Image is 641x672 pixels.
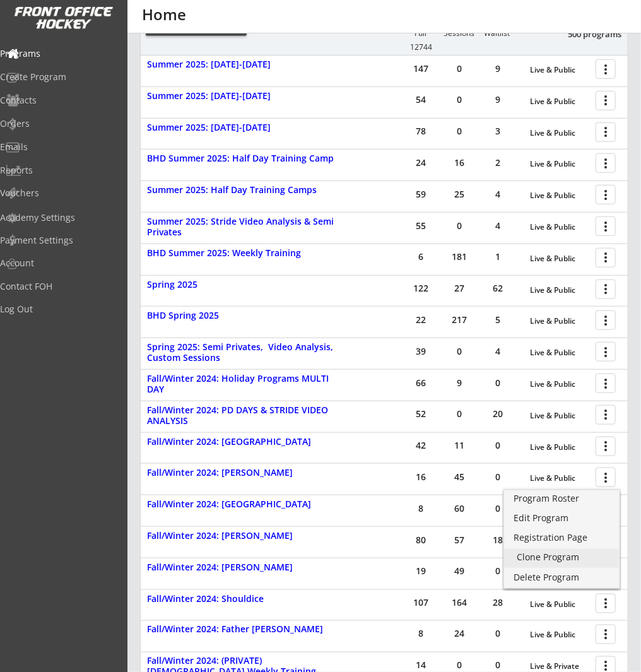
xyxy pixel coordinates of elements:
div: 107 [402,598,440,607]
div: BHD Summer 2025: Half Day Training Camp [147,153,344,164]
button: more_vert [596,468,616,487]
div: Live & Public [530,443,589,452]
div: Fall/Winter 2024: [GEOGRAPHIC_DATA] [147,499,344,510]
div: 4 [479,190,517,199]
a: Edit Program [504,510,620,529]
div: Spring 2025: Semi Privates, Video Analysis, Custom Sessions [147,342,344,363]
button: more_vert [596,280,616,299]
div: 39 [402,347,440,356]
div: 0 [440,64,478,73]
div: 164 [440,598,478,607]
div: Live & Public [530,286,589,295]
div: 147 [402,64,440,73]
div: 0 [479,630,517,639]
div: 20 [479,410,517,418]
button: more_vert [596,153,616,173]
div: Live & Public [530,317,589,326]
div: 12744 [403,43,440,52]
a: Registration Page [504,529,620,548]
div: Edit Program [514,514,610,522]
div: Program Roster [514,494,610,503]
div: 22 [402,315,440,324]
div: Live & Public [530,348,589,357]
div: 9 [440,379,478,387]
div: 8 [402,630,440,639]
div: Live & Public [530,380,589,389]
div: 24 [402,158,440,167]
div: 9 [479,64,517,73]
div: 80 [402,536,440,545]
div: 55 [402,221,440,230]
div: Summer 2025: [DATE]-[DATE] [147,59,344,70]
div: 45 [440,473,478,481]
button: more_vert [596,437,616,456]
div: Summer 2025: [DATE]-[DATE] [147,91,344,102]
div: 0 [440,221,478,230]
div: 42 [402,441,440,450]
div: 60 [440,504,478,513]
div: Live & Public [530,129,589,138]
div: 1 [479,252,517,261]
div: 0 [479,504,517,513]
div: Live & Public [530,631,589,640]
button: more_vert [596,310,616,330]
div: Full [402,29,440,38]
div: 0 [479,661,517,670]
div: Summer 2025: Stride Video Analysis & Semi Privates [147,216,344,238]
div: 3 [479,127,517,136]
div: 57 [440,536,478,545]
div: 16 [440,158,478,167]
div: Delete Program [514,573,610,582]
div: Fall/Winter 2024: [PERSON_NAME] [147,531,344,541]
div: 78 [402,127,440,136]
div: 59 [402,190,440,199]
div: BHD Summer 2025: Weekly Training [147,248,344,259]
div: Live & Public [530,600,589,609]
div: 0 [479,379,517,387]
div: Summer 2025: Half Day Training Camps [147,185,344,196]
div: 0 [440,347,478,356]
a: Program Roster [504,490,620,509]
div: 8 [402,504,440,513]
div: 28 [479,598,517,607]
div: 0 [440,127,478,136]
div: 0 [479,441,517,450]
div: 14 [402,661,440,670]
div: 18 [479,536,517,545]
div: Live & Public [530,223,589,232]
button: more_vert [596,374,616,393]
div: 6 [402,252,440,261]
div: 181 [440,252,478,261]
button: more_vert [596,216,616,236]
div: Fall/Winter 2024: [GEOGRAPHIC_DATA] [147,437,344,447]
div: 0 [440,410,478,418]
div: 62 [479,284,517,293]
div: Live & Public [530,474,589,483]
div: 0 [479,473,517,481]
div: Live & Private [530,663,589,671]
button: more_vert [596,342,616,362]
div: 19 [402,567,440,575]
div: Live & Public [530,254,589,263]
div: 24 [440,630,478,639]
button: more_vert [596,122,616,142]
div: 4 [479,347,517,356]
div: 2 [479,158,517,167]
div: 500 programs [556,28,621,40]
div: Live & Public [530,160,589,168]
div: 0 [440,95,478,104]
div: 217 [440,315,478,324]
div: 5 [479,315,517,324]
button: more_vert [596,91,616,110]
button: more_vert [596,594,616,613]
div: Fall/Winter 2024: Shouldice [147,594,344,604]
button: more_vert [596,248,616,268]
div: Fall/Winter 2024: PD DAYS & STRIDE VIDEO ANALYSIS [147,405,344,427]
div: Spring 2025 [147,280,344,290]
div: Fall/Winter 2024: [PERSON_NAME] [147,468,344,478]
button: more_vert [596,625,616,644]
div: Live & Public [530,191,589,200]
div: 11 [440,441,478,450]
div: Clone Program [517,553,607,562]
div: Registration Page [514,533,610,542]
